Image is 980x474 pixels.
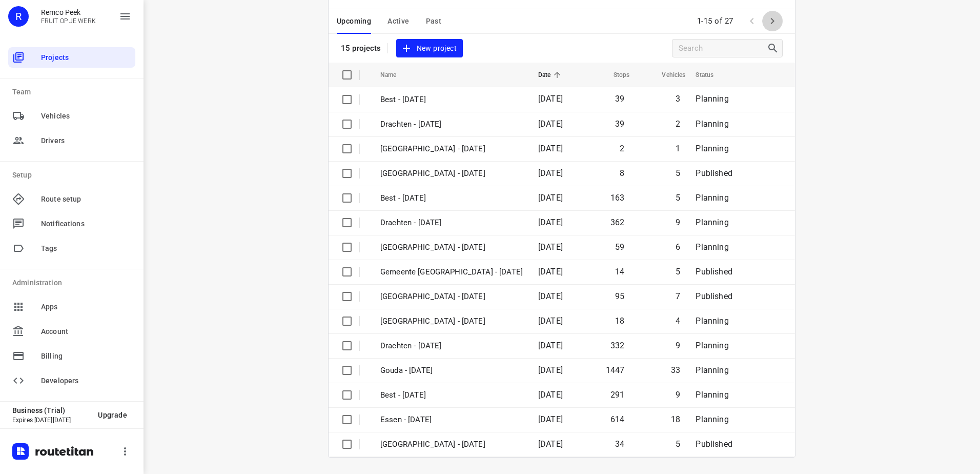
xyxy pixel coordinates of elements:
span: 2 [676,119,680,129]
p: Gouda - Tuesday [380,365,523,377]
span: 9 [676,341,680,350]
p: Best - Friday [380,94,523,106]
p: Antwerpen - Thursday [380,143,523,155]
p: Gemeente Rotterdam - Monday [380,439,523,450]
span: Route setup [41,194,131,205]
span: 9 [676,390,680,400]
span: Date [538,69,564,81]
span: Tags [41,243,131,254]
p: Antwerpen - Wednesday [380,242,523,253]
p: Administration [12,278,135,288]
span: Billing [41,351,131,362]
span: 9 [676,218,680,227]
div: Route setup [8,189,135,209]
div: Billing [8,346,135,366]
span: 33 [671,365,680,375]
span: [DATE] [538,168,563,178]
p: Best - [DATE] [380,192,523,204]
span: [DATE] [538,119,563,129]
span: 4 [676,316,680,326]
span: New project [402,42,457,55]
span: 5 [676,168,680,178]
p: Essen - Monday [380,414,523,426]
span: 5 [676,193,680,203]
p: Team [12,87,135,97]
span: Previous Page [742,11,762,31]
span: 163 [610,193,625,203]
p: Remco Peek [41,8,96,16]
p: Gemeente Rotterdam - Tuesday [380,291,523,303]
span: 59 [615,242,624,252]
span: 18 [615,316,624,326]
span: 614 [610,414,625,424]
span: Published [696,439,732,449]
p: 15 projects [341,44,381,53]
span: 362 [610,218,625,227]
span: 5 [676,439,680,449]
div: Notifications [8,213,135,234]
span: 5 [676,267,680,276]
span: Developers [41,376,131,386]
p: FRUIT OP JE WERK [41,17,96,25]
span: [DATE] [538,341,563,350]
span: Planning [696,242,728,252]
div: Vehicles [8,106,135,126]
div: Apps [8,297,135,317]
span: Planning [696,341,728,350]
span: [DATE] [538,94,563,104]
span: 95 [615,291,624,301]
p: Business (Trial) [12,406,90,414]
span: Planning [696,390,728,400]
span: Vehicles [648,69,685,81]
input: Search projects [679,41,767,56]
span: Planning [696,414,728,424]
span: [DATE] [538,390,563,400]
span: Planning [696,365,728,375]
p: Setup [12,170,135,181]
span: Published [696,267,732,276]
span: Status [696,69,727,81]
div: Projects [8,47,135,68]
span: 39 [615,119,624,129]
span: 1-15 of 27 [693,10,738,32]
p: Drachten - Tuesday [380,340,523,352]
span: Planning [696,144,728,153]
span: [DATE] [538,316,563,326]
span: Upgrade [98,411,127,419]
div: Tags [8,238,135,259]
p: Drachten - Thursday [380,118,523,130]
div: Drivers [8,130,135,151]
div: Developers [8,370,135,391]
span: 332 [610,341,625,350]
p: [GEOGRAPHIC_DATA] - [DATE] [380,168,523,180]
span: Published [696,168,732,178]
span: 8 [620,168,624,178]
span: Planning [696,193,728,203]
span: [DATE] [538,365,563,375]
span: Drivers [41,135,131,146]
span: 34 [615,439,624,449]
button: New project [396,39,463,58]
span: Planning [696,119,728,129]
span: Account [41,326,131,337]
span: Apps [41,302,131,312]
span: 18 [671,414,680,424]
span: Stops [600,69,630,81]
p: Antwerpen - Tuesday [380,315,523,327]
span: Name [380,69,410,81]
p: Drachten - [DATE] [380,217,523,229]
button: Upgrade [90,406,135,424]
div: Search [767,42,782,54]
div: R [8,6,29,27]
span: 14 [615,267,624,276]
span: 1 [676,144,680,153]
span: Projects [41,52,131,63]
span: 2 [620,144,624,153]
span: 6 [676,242,680,252]
p: Best - Tuesday [380,389,523,401]
span: [DATE] [538,144,563,153]
span: [DATE] [538,291,563,301]
span: 1447 [606,365,625,375]
span: Planning [696,218,728,227]
span: [DATE] [538,439,563,449]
